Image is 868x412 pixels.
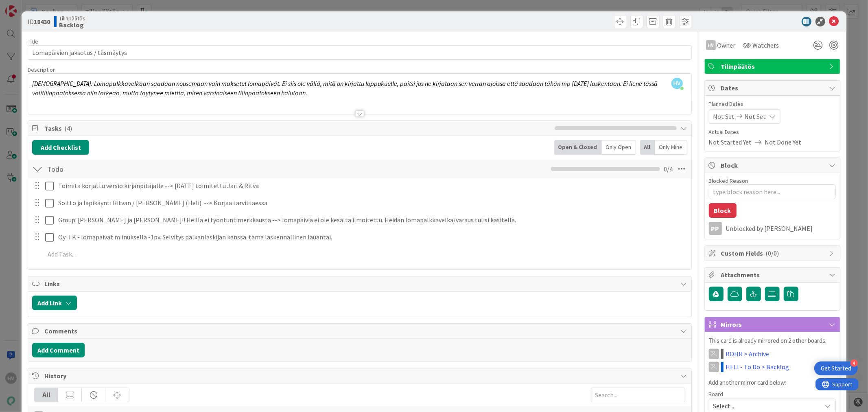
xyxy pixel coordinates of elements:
[58,198,686,208] p: Soitto ja läpikäynti Ritvan / [PERSON_NAME] (Heli) --> Korjaa tarvittaessa
[64,124,72,132] span: ( 4 )
[602,140,636,155] div: Only Open
[821,364,851,373] div: Get Started
[765,137,802,147] span: Not Done Yet
[745,112,766,121] span: Not Set
[721,61,825,71] span: Tilinpäätös
[664,164,673,174] span: 0 / 4
[28,38,38,45] label: Title
[721,320,825,329] span: Mirrors
[713,400,818,412] span: Select...
[851,359,858,367] div: 4
[32,79,659,97] em: [DEMOGRAPHIC_DATA]: Lomapalkkavelkaan saadaan nousemaan vain maksetut lomapäivät. Ei siis ole väl...
[814,362,858,375] div: Open Get Started checklist, remaining modules: 4
[655,140,687,155] div: Only Mine
[753,40,779,50] span: Watchers
[721,83,825,93] span: Dates
[713,112,735,121] span: Not Set
[726,349,770,359] a: BOHR > Archive
[706,40,716,50] div: HV
[766,249,779,257] span: ( 0/0 )
[721,248,825,258] span: Custom Fields
[709,336,836,346] p: This card is already mirrored on 2 other boards.
[28,66,56,73] span: Description
[709,391,724,397] span: Board
[709,378,836,388] p: Add another mirror card below:
[32,140,89,155] button: Add Checklist
[28,45,691,60] input: type card name here...
[32,296,77,310] button: Add Link
[59,15,85,22] span: Tilinpäätös
[726,225,836,232] div: Unblocked by [PERSON_NAME]
[58,215,686,225] p: Group: [PERSON_NAME] ja [PERSON_NAME]!! Heillä ei työntuntimerkkausta --> lomapäiviä ei ole kesäl...
[44,123,550,133] span: Tasks
[709,128,836,136] span: Actual Dates
[59,22,85,28] b: Backlog
[32,343,85,357] button: Add Comment
[709,177,748,184] label: Blocked Reason
[709,100,836,108] span: Planned Dates
[721,160,825,170] span: Block
[554,140,602,155] div: Open & Closed
[721,270,825,280] span: Attachments
[591,388,685,402] input: Search...
[709,137,752,147] span: Not Started Yet
[28,17,50,26] span: ID
[709,203,737,218] button: Block
[726,362,789,372] a: HELI - To Do > Backlog
[17,1,37,11] span: Support
[717,40,736,50] span: Owner
[44,326,676,336] span: Comments
[34,18,50,26] b: 18430
[44,279,676,289] span: Links
[58,181,686,191] p: Toimita korjattu versio kirjanpitäjälle --> [DATE] toimitettu Jari & Ritva
[671,78,683,89] span: HV
[44,371,676,381] span: History
[640,140,655,155] div: All
[35,388,58,402] div: All
[44,162,227,176] input: Add Checklist...
[709,222,722,235] div: PP
[58,232,686,242] p: Oy: TK - lomapäivät miinuksella -1pv. Selvitys palkanlaskijan kanssa. tämä laskennallinen lauantai.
